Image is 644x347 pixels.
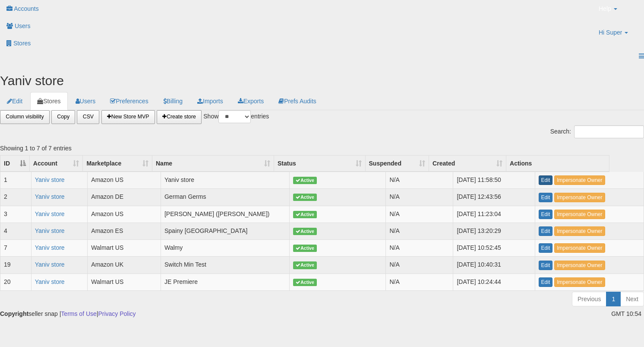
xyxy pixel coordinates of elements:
a: CSV [77,110,99,124]
a: Yaniv store [35,193,65,200]
a: Edit [539,261,553,270]
span: CSV [83,114,94,120]
td: N/A [386,223,453,239]
td: 1 [0,172,32,188]
td: Walmart US [88,274,161,290]
td: N/A [386,239,453,256]
td: Amazon DE [88,188,161,205]
a: Impersonate Owner [554,210,605,219]
span: Active [293,194,317,201]
a: Yaniv store [35,227,65,234]
span: Stores [13,40,31,47]
a: Edit [539,210,553,219]
th: Name: activate to sort column ascending [152,156,274,172]
span: Active [293,245,317,252]
a: Yaniv store [35,210,65,217]
td: Amazon US [88,206,161,223]
a: Hi Super [592,24,644,48]
td: [DATE] 10:52:45 [453,239,535,256]
th: Created: activate to sort column ascending [429,156,506,172]
a: Yaniv store [35,261,65,268]
span: Create store [162,114,196,120]
td: [DATE] 13:20:29 [453,223,535,239]
a: Edit [539,226,553,236]
td: 19 [0,256,32,273]
td: Switch Min Test [161,256,290,273]
td: [DATE] 10:24:44 [453,274,535,290]
td: Yaniv store [161,172,290,188]
a: Next [620,292,644,306]
td: Walmy [161,239,290,256]
td: N/A [386,274,453,290]
td: 3 [0,206,32,223]
td: 2 [0,188,32,205]
a: Terms of Use [61,310,96,317]
span: Accounts [14,5,39,12]
span: 2025-08-17 10:54 GMT [611,310,644,317]
th: ID: activate to sort column descending [0,156,30,172]
a: Edit [539,193,553,202]
th: Actions [506,156,609,172]
a: Impersonate Owner [554,261,605,270]
td: Walmart US [88,239,161,256]
a: Impersonate Owner [554,243,605,253]
td: [PERSON_NAME] ([PERSON_NAME]) [161,206,290,223]
td: [DATE] 11:23:04 [453,206,535,223]
td: N/A [386,172,453,188]
a: Impersonate Owner [554,193,605,202]
td: Amazon ES [88,223,161,239]
span: New Store MVP [107,114,149,120]
span: Active [293,211,317,218]
td: N/A [386,256,453,273]
a: Yaniv store [35,244,65,251]
td: N/A [386,188,453,205]
span: Copy [57,114,69,120]
a: Exports [231,92,271,110]
span: Hi Super [599,28,622,37]
a: Yaniv store [35,176,65,183]
a: 1 [606,292,621,306]
td: N/A [386,206,453,223]
td: JE Premiere [161,274,290,290]
a: Create store [157,110,202,124]
td: [DATE] 11:58:50 [453,172,535,188]
th: Suspended: activate to sort column ascending [366,156,429,172]
td: Amazon UK [88,256,161,273]
a: Impersonate Owner [554,175,605,185]
a: Yaniv store [35,278,65,285]
th: Account: activate to sort column ascending [30,156,83,172]
a: Prefs Audits [271,92,323,110]
span: Help [599,4,611,13]
a: Edit [539,175,553,185]
span: Active [293,177,317,184]
td: German Germs [161,188,290,205]
td: [DATE] 12:43:56 [453,188,535,205]
a: Stores [30,92,67,110]
a: Previous [572,292,606,306]
td: 7 [0,239,32,256]
input: Search: [574,125,644,138]
a: Imports [190,92,230,110]
a: Preferences [103,92,155,110]
a: Users [69,92,103,110]
th: Marketplace: activate to sort column ascending [83,156,152,172]
label: Search: [550,125,644,138]
td: Spainy [GEOGRAPHIC_DATA] [161,223,290,239]
span: Active [293,279,317,286]
td: 20 [0,274,32,290]
span: Active [293,261,317,269]
a: Impersonate Owner [554,277,605,287]
span: Active [293,228,317,235]
a: Copy [51,110,75,124]
a: New Store MVP [101,110,155,124]
td: 4 [0,223,32,239]
a: Edit [539,243,553,253]
th: Status: activate to sort column ascending [274,156,366,172]
a: Impersonate Owner [554,226,605,236]
span: Users [15,22,31,29]
span: Column visibility [6,114,44,120]
td: Amazon US [88,172,161,188]
label: Show entries [203,110,269,123]
td: [DATE] 10:40:31 [453,256,535,273]
a: Billing [156,92,189,110]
